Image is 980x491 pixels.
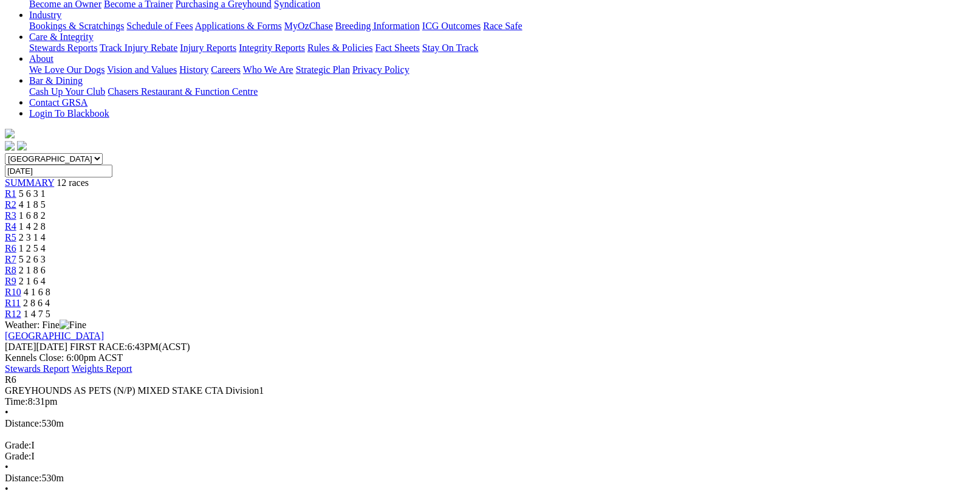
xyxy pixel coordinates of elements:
input: Select date [5,165,112,177]
div: Industry [29,21,975,32]
div: Kennels Close: 6:00pm ACST [5,352,975,363]
div: 8:31pm [5,396,975,407]
img: logo-grsa-white.png [5,129,15,139]
span: 2 8 6 4 [23,298,50,308]
a: Weights Report [72,363,132,374]
a: R8 [5,265,16,275]
span: FIRST RACE: [70,342,127,352]
span: Grade: [5,440,32,450]
a: History [179,64,208,75]
a: Vision and Values [107,64,177,75]
a: R1 [5,188,16,199]
a: R10 [5,287,21,297]
div: I [5,440,975,451]
a: [GEOGRAPHIC_DATA] [5,331,104,341]
span: Distance: [5,473,41,483]
a: Stewards Report [5,363,69,374]
a: Industry [29,10,61,20]
a: Strategic Plan [296,64,350,75]
a: Race Safe [483,21,522,31]
img: Fine [60,320,86,331]
div: I [5,451,975,462]
span: 6:43PM(ACST) [70,342,190,352]
span: 1 4 7 5 [24,309,50,319]
a: Stay On Track [422,43,478,53]
a: R9 [5,276,16,286]
div: 530m [5,418,975,429]
span: Distance: [5,418,41,428]
a: R12 [5,309,21,319]
a: Applications & Forms [195,21,282,31]
span: Grade: [5,451,32,461]
span: 5 2 6 3 [19,254,46,264]
span: 4 1 6 8 [24,287,50,297]
a: MyOzChase [284,21,333,31]
span: 1 2 5 4 [19,243,46,253]
a: Rules & Policies [307,43,373,53]
a: R5 [5,232,16,242]
span: [DATE] [5,342,36,352]
a: Injury Reports [180,43,236,53]
span: 2 1 6 4 [19,276,46,286]
img: twitter.svg [17,141,27,151]
a: Bookings & Scratchings [29,21,124,31]
a: Who We Are [243,64,293,75]
span: Weather: Fine [5,320,86,330]
a: Breeding Information [335,21,420,31]
a: Careers [211,64,241,75]
a: Privacy Policy [352,64,409,75]
img: facebook.svg [5,141,15,151]
span: R6 [5,374,16,385]
a: Fact Sheets [375,43,420,53]
a: Contact GRSA [29,97,87,108]
a: We Love Our Dogs [29,64,105,75]
div: GREYHOUNDS AS PETS (N/P) MIXED STAKE CTA Division1 [5,385,975,396]
span: 1 6 8 2 [19,210,46,221]
a: R3 [5,210,16,221]
a: Bar & Dining [29,75,83,86]
span: 12 races [57,177,89,188]
a: Integrity Reports [239,43,305,53]
a: SUMMARY [5,177,54,188]
a: ICG Outcomes [422,21,481,31]
div: About [29,64,975,75]
span: 2 3 1 4 [19,232,46,242]
span: • [5,462,9,472]
a: R2 [5,199,16,210]
span: • [5,407,9,417]
a: R6 [5,243,16,253]
a: Schedule of Fees [126,21,193,31]
span: 1 4 2 8 [19,221,46,232]
a: Track Injury Rebate [100,43,177,53]
span: 4 1 8 5 [19,199,46,210]
a: Cash Up Your Club [29,86,105,97]
a: Care & Integrity [29,32,94,42]
a: R4 [5,221,16,232]
a: Chasers Restaurant & Function Centre [108,86,258,97]
a: Login To Blackbook [29,108,109,118]
div: Bar & Dining [29,86,975,97]
span: [DATE] [5,342,67,352]
a: About [29,53,53,64]
a: Stewards Reports [29,43,97,53]
div: Care & Integrity [29,43,975,53]
div: 530m [5,473,975,484]
span: 5 6 3 1 [19,188,46,199]
a: R11 [5,298,21,308]
span: Time: [5,396,28,407]
a: R7 [5,254,16,264]
span: 2 1 8 6 [19,265,46,275]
